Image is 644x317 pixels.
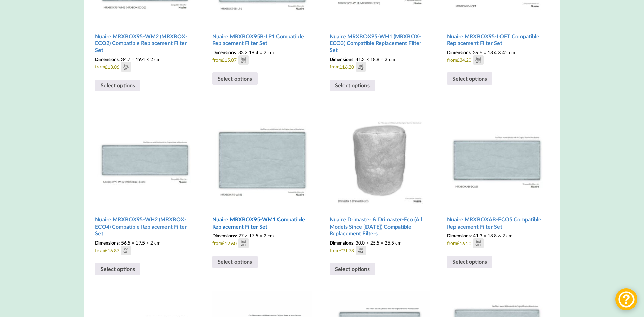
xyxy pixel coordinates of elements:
[330,56,353,62] span: Dimensions
[212,233,274,238] span: : 27 × 17.5 × 2 cm
[222,240,225,246] span: £
[447,30,547,49] h2: Nuaire MRXBOX95-LOFT Compatible Replacement Filter Set
[457,57,460,63] span: £
[105,246,131,255] div: 16.87
[212,49,312,65] span: from
[330,240,401,246] span: : 30.0 × 25.5 × 25.5 cm
[95,56,160,62] span: : 34.7 × 19.4 × 2 cm
[447,72,492,85] a: Select options for “Nuaire MRXBOX95-LOFT Compatible Replacement Filter Set”
[222,55,248,65] div: 15.07
[339,246,366,255] div: 21.78
[359,64,363,67] div: incl
[95,240,160,246] span: : 56.5 × 19.5 × 2 cm
[447,49,471,55] span: Dimensions
[212,49,274,55] span: : 33 × 19.4 × 2 cm
[447,108,547,208] img: Nuaire MRXBOXAB-ECO5 Compatible MVHR Filter Replacement Set from MVHR.shop
[212,30,312,49] h2: Nuaire MRXBOX95B-LP1 Compatible Replacement Filter Set
[330,240,430,255] span: from
[359,247,363,250] div: incl
[330,30,430,57] h2: Nuaire MRXBOX95-WH1 (MRXBOX-ECO3) Compatible Replacement Filter Set
[95,56,195,71] span: from
[212,233,236,238] span: Dimensions
[95,108,195,255] a: Nuaire MRXBOX95-WH2 (MRXBOX-ECO4) Compatible Replacement Filter Set Dimensions: 56.5 × 19.5 × 2 c...
[358,67,363,70] div: VAT
[330,108,430,255] a: Nuaire Drimaster & Drimaster-Eco (All Models Since [DATE]) Compatible Replacement Filters Dimensi...
[222,57,225,63] span: £
[95,240,119,246] span: Dimensions
[447,233,471,238] span: Dimensions
[95,80,140,92] a: Select options for “Nuaire MRXBOX95-WM2 (MRXBOX-ECO2) Compatible Replacement Filter Set”
[330,240,353,246] span: Dimensions
[330,56,430,71] span: from
[447,213,547,233] h2: Nuaire MRXBOXAB-ECO5 Compatible Replacement Filter Set
[475,243,481,246] div: VAT
[123,250,129,253] div: VAT
[457,238,483,248] div: 16.20
[339,248,342,253] span: £
[241,60,246,63] div: VAT
[95,213,195,240] h2: Nuaire MRXBOX95-WH2 (MRXBOX-ECO4) Compatible Replacement Filter Set
[95,56,119,62] span: Dimensions
[447,49,515,55] span: : 39.6 × 18.4 × 45 cm
[339,62,366,71] div: 16.20
[330,213,430,240] h2: Nuaire Drimaster & Drimaster-Eco (All Models Since [DATE]) Compatible Replacement Filters
[95,263,140,275] a: Select options for “Nuaire MRXBOX95-WH2 (MRXBOX-ECO4) Compatible Replacement Filter Set”
[358,250,363,253] div: VAT
[95,30,195,57] h2: Nuaire MRXBOX95-WM2 (MRXBOX-ECO2) Compatible Replacement Filter Set
[212,233,312,248] span: from
[212,108,312,248] a: Nuaire MRXBOX95-WM1 Compatible Replacement Filter Set Dimensions: 27 × 17.5 × 2 cmfrom£12.60inclVAT
[241,57,246,60] div: incl
[330,56,395,62] span: : 41.3 × 18.8 × 2 cm
[105,62,131,71] div: 13.06
[447,233,512,238] span: : 41.3 × 18.8 × 2 cm
[447,256,492,268] a: Select options for “Nuaire MRXBOXAB-ECO5 Compatible Replacement Filter Set”
[241,243,246,246] div: VAT
[212,256,258,268] a: Select options for “Nuaire MRXBOX95-WM1 Compatible Replacement Filter Set”
[241,240,246,243] div: incl
[447,233,547,248] span: from
[339,64,342,70] span: £
[476,240,481,243] div: incl
[447,49,547,65] span: from
[212,213,312,233] h2: Nuaire MRXBOX95-WM1 Compatible Replacement Filter Set
[330,263,375,275] a: Select options for “Nuaire Drimaster & Drimaster-Eco (All Models Since 2001) Compatible Replaceme...
[95,108,195,208] img: Nuaire MRXBOX95-WH2 Compatible MVHR Filter Replacement Set from MVHR.shop
[475,60,481,63] div: VAT
[212,49,236,55] span: Dimensions
[457,55,483,65] div: 34.20
[105,64,108,70] span: £
[124,64,128,67] div: incl
[222,238,248,248] div: 12.60
[212,108,312,208] img: Nuaire MRXBOX95-WM1 Compatible MVHR Filter Replacement Set from MVHR.shop
[476,57,481,60] div: incl
[457,240,460,246] span: £
[330,108,430,208] img: Nuaire Drimaster & Drimaster-Eco (All Models Since 2001) Compatible MVHR Filter Replacement Set f...
[105,248,108,253] span: £
[124,247,128,250] div: incl
[212,72,258,85] a: Select options for “Nuaire MRXBOX95B-LP1 Compatible Replacement Filter Set”
[447,108,547,248] a: Nuaire MRXBOXAB-ECO5 Compatible Replacement Filter Set Dimensions: 41.3 × 18.8 × 2 cmfrom£16.20in...
[95,240,195,255] span: from
[330,80,375,92] a: Select options for “Nuaire MRXBOX95-WH1 (MRXBOX-ECO3) Compatible Replacement Filter Set”
[123,67,129,70] div: VAT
